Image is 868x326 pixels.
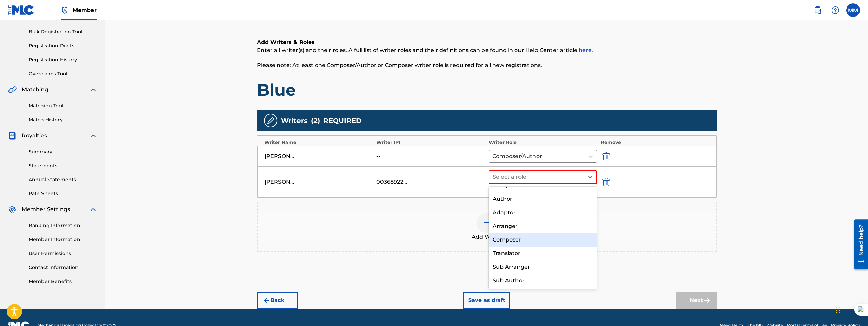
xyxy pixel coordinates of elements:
a: Bulk Registration Tool [29,28,97,35]
div: Drag [836,300,840,321]
img: Royalties [8,131,16,140]
h6: Add Writers & Roles [257,38,717,46]
img: expand [89,86,97,94]
a: Rate Sheets [29,190,97,197]
a: Registration Drafts [29,42,97,49]
a: Overclaims Tool [29,70,97,77]
span: Member Settings [22,205,70,214]
div: Sub Author [489,274,597,288]
a: Public Search [811,3,824,17]
a: Registration History [29,56,97,63]
img: help [831,6,839,14]
img: 12a2ab48e56ec057fbd8.svg [602,178,610,186]
a: Summary [29,148,97,155]
div: User Menu [846,3,860,17]
img: expand [89,131,97,140]
iframe: Resource Center [849,217,868,271]
div: Help [829,3,842,17]
div: Author [489,192,597,206]
div: Writer Name [264,139,373,146]
span: Writers [281,115,308,126]
span: Add Writer [472,233,502,241]
button: Back [257,292,298,309]
img: search [814,6,822,14]
img: 7ee5dd4eb1f8a8e3ef2f.svg [262,296,271,305]
a: here. [579,47,593,53]
a: Member Information [29,236,97,243]
iframe: Chat Widget [834,293,868,326]
span: Please note: At least one Composer/Author or Composer writer role is required for all new registr... [257,62,542,68]
div: Adaptor [489,206,597,219]
div: Composer [489,233,597,247]
span: Matching [22,86,48,94]
a: Match History [29,116,97,123]
a: Statements [29,162,97,169]
div: Sub Arranger [489,260,597,274]
img: add [483,219,491,227]
button: Save as draft [463,292,510,309]
span: REQUIRED [323,115,362,126]
img: MLC Logo [8,5,34,15]
h1: Blue [257,80,717,100]
span: ( 2 ) [311,115,320,126]
span: Enter all writer(s) and their roles. A full list of writer roles and their definitions can be fou... [257,47,593,53]
div: Translator [489,247,597,260]
div: Remove [601,139,710,146]
span: Royalties [22,131,47,140]
a: Contact Information [29,264,97,271]
div: Writer Role [489,139,597,146]
div: Arranger [489,219,597,233]
img: Top Rightsholder [61,6,69,14]
a: Annual Statements [29,176,97,183]
img: 12a2ab48e56ec057fbd8.svg [602,152,610,160]
img: writers [267,117,275,125]
span: Member [73,6,97,14]
a: Banking Information [29,222,97,229]
div: Writer IPI [376,139,485,146]
a: User Permissions [29,250,97,257]
img: Member Settings [8,205,16,214]
a: Matching Tool [29,102,97,109]
img: Matching [8,86,17,94]
img: expand [89,205,97,214]
a: Member Benefits [29,278,97,285]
